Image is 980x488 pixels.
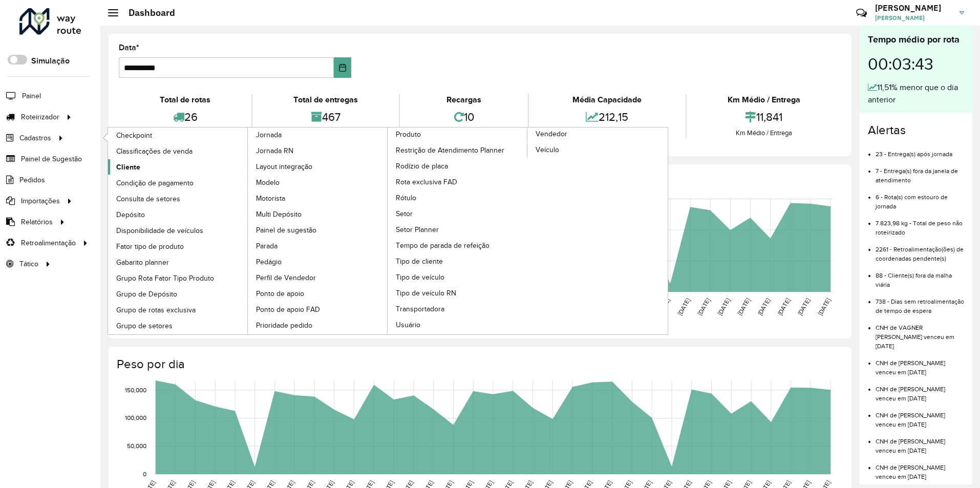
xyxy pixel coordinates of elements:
[118,7,175,18] h2: Dashboard
[21,154,82,164] span: Painel de Sugestão
[31,55,70,67] label: Simulação
[876,403,964,429] li: CNH de [PERSON_NAME] venceu em [DATE]
[334,57,352,78] button: Choose Date
[388,269,528,285] a: Tipo de veículo
[116,289,177,300] span: Grupo de Depósito
[388,301,528,316] a: Transportadora
[388,253,528,269] a: Tipo de cliente
[248,190,388,206] a: Motorista
[248,302,388,317] a: Ponto de apoio FAD
[876,142,964,159] li: 23 - Entrega(s) após jornada
[256,225,316,236] span: Painel de sugestão
[396,208,413,219] span: Setor
[256,161,312,172] span: Layout integração
[116,305,196,315] span: Grupo de rotas exclusiva
[876,159,964,185] li: 7 - Entrega(s) fora da janela de atendimento
[256,209,302,220] span: Multi Depósito
[248,317,388,333] a: Prioridade pedido
[116,225,203,236] span: Disponibilidade de veículos
[388,238,528,253] a: Tempo de parada de refeição
[116,146,193,157] span: Classificações de venda
[388,158,528,174] a: Rodízio de placa
[108,143,248,159] a: Classificações de venda
[396,145,504,156] span: Restrição de Atendimento Planner
[876,315,964,351] li: CNH de VAGNER [PERSON_NAME] venceu em [DATE]
[22,91,41,101] span: Painel
[256,130,282,140] span: Jornada
[21,112,59,122] span: Roteirizador
[876,185,964,211] li: 6 - Rota(s) com estouro de jornada
[248,270,388,285] a: Perfil de Vendedor
[396,272,444,283] span: Tipo de veículo
[248,175,388,190] a: Modelo
[875,3,952,13] h3: [PERSON_NAME]
[256,272,316,283] span: Perfil de Vendedor
[396,256,443,267] span: Tipo de cliente
[868,33,964,47] div: Tempo médio por rota
[108,302,248,317] a: Grupo de rotas exclusiva
[108,286,248,302] a: Grupo de Depósito
[531,94,683,106] div: Média Capacidade
[108,239,248,254] a: Fator tipo de produto
[117,357,841,372] h4: Peso por dia
[256,257,282,267] span: Pedágio
[248,254,388,269] a: Pedágio
[402,106,525,128] div: 10
[108,159,248,175] a: Cliente
[19,133,51,143] span: Cadastros
[696,297,711,316] text: [DATE]
[248,238,388,253] a: Parada
[248,206,388,222] a: Multi Depósito
[396,193,416,203] span: Rótulo
[396,161,448,172] span: Rodízio de placa
[116,178,194,188] span: Condição de pagamento
[402,94,525,106] div: Recargas
[248,143,388,158] a: Jornada RN
[125,387,146,393] text: 150,000
[868,123,964,138] h4: Alertas
[876,263,964,289] li: 88 - Cliente(s) fora da malha viária
[388,222,528,237] a: Setor Planner
[531,106,683,128] div: 212,15
[776,297,791,316] text: [DATE]
[127,442,146,449] text: 50,000
[248,159,388,174] a: Layout integração
[19,175,45,185] span: Pedidos
[116,162,140,173] span: Cliente
[256,177,280,188] span: Modelo
[736,297,751,316] text: [DATE]
[388,128,668,334] a: Vendedor
[256,241,278,251] span: Parada
[396,320,420,330] span: Usuário
[248,286,388,301] a: Ponto de apoio
[876,351,964,377] li: CNH de [PERSON_NAME] venceu em [DATE]
[388,190,528,205] a: Rótulo
[121,106,249,128] div: 26
[536,129,567,139] span: Vendedor
[396,304,444,314] span: Transportadora
[716,297,731,316] text: [DATE]
[143,471,146,477] text: 0
[388,285,528,301] a: Tipo de veículo RN
[876,455,964,481] li: CNH de [PERSON_NAME] venceu em [DATE]
[256,193,285,204] span: Motorista
[876,289,964,315] li: 738 - Dias sem retroalimentação de tempo de espera
[388,317,528,332] a: Usuário
[256,288,304,299] span: Ponto de apoio
[108,270,248,286] a: Grupo Rota Fator Tipo Produto
[119,41,139,54] label: Data
[21,238,76,248] span: Retroalimentação
[108,254,248,270] a: Gabarito planner
[868,47,964,81] div: 00:03:43
[121,94,249,106] div: Total de rotas
[689,94,839,106] div: Km Médio / Entrega
[850,2,872,24] a: Contato Rápido
[116,194,180,204] span: Consulta de setores
[396,129,421,140] span: Produto
[116,321,173,331] span: Grupo de setores
[676,297,691,316] text: [DATE]
[116,130,152,141] span: Checkpoint
[875,13,952,23] span: [PERSON_NAME]
[536,144,559,155] span: Veículo
[388,206,528,221] a: Setor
